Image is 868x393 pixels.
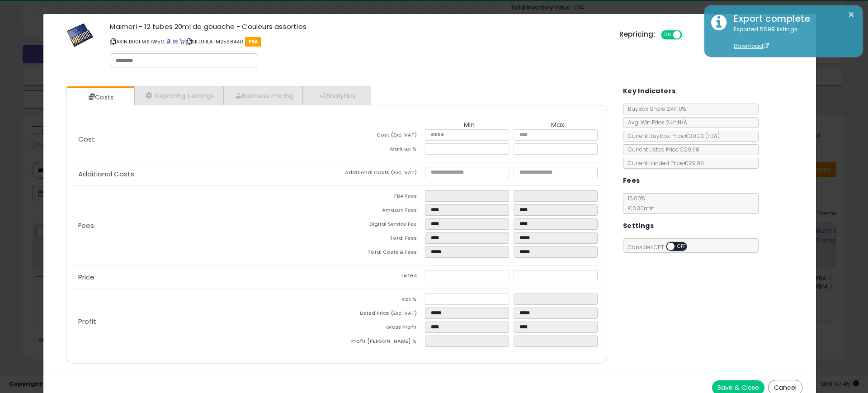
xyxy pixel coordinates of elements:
td: Total Fees [336,232,425,246]
td: Cost (Exc. VAT) [336,129,425,143]
span: ON [662,31,673,39]
span: Consider CPT: [623,243,699,251]
p: Additional Costs [71,170,336,178]
td: Amazon Fees [336,204,425,218]
h5: Settings [623,220,654,232]
span: €0.30 min [623,204,655,212]
th: Min [425,121,514,129]
span: €30.03 [685,132,720,140]
td: Listed Price (Exc. VAT) [336,308,425,322]
a: All offer listings [173,38,178,45]
span: Current Buybox Price: [623,132,720,140]
span: ( FBA ) [705,132,720,140]
p: Profit [71,318,336,325]
a: Download [734,42,769,50]
td: Additional Costs (Exc. VAT) [336,167,425,181]
h5: Key Indicators [623,85,676,97]
p: ASIN: B00FMS7W5G | SKU: FILA-M2598440 [110,34,606,49]
p: Fees [71,222,336,229]
span: OFF [675,243,689,251]
a: Costs [66,88,133,106]
p: Price [71,274,336,281]
span: BuyBox Share 24h: 0% [623,105,686,113]
span: Current Landed Price: €29.98 [623,159,704,167]
span: FBA [245,37,262,47]
div: Exported 5598 listings. [727,25,856,51]
td: Profit [PERSON_NAME] % [336,336,425,350]
p: Cost [71,136,336,143]
a: Your listing only [179,38,184,45]
h3: Maimeri - 12 tubes 20ml de gouache - Couleurs assorties [110,23,606,30]
div: Export complete [727,12,856,25]
span: Current Listed Price: €29.98 [623,146,699,153]
td: Total Costs & Fees [336,246,425,260]
span: Avg. Win Price 24h: N/A [623,118,687,126]
td: Vat % [336,294,425,308]
td: Listed [336,270,425,284]
span: OFF [681,31,695,39]
h5: Fees [623,175,640,186]
td: Digital Service Fee [336,218,425,232]
span: 15.00 % [623,194,655,212]
button: × [848,9,855,20]
a: Repricing Settings [134,86,224,105]
td: Gross Profit [336,322,425,336]
td: FBA Fees [336,190,425,204]
img: 41Qzx-+je3L._SL60_.jpg [66,23,94,47]
h5: Repricing: [619,31,656,38]
td: Mark up % [336,143,425,157]
a: Business Pricing [224,86,303,105]
a: Analytics [303,86,370,105]
a: BuyBox page [166,38,171,45]
th: Max [514,121,602,129]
